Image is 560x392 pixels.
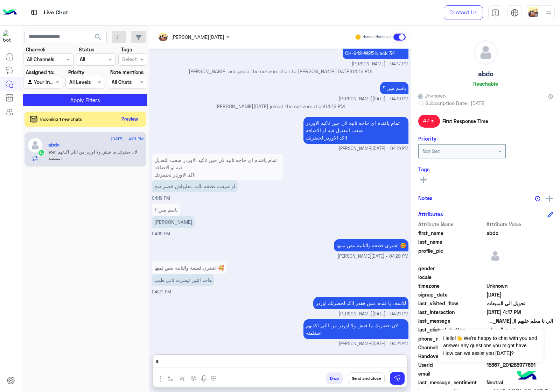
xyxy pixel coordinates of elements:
img: defaultAdmin.png [486,247,504,265]
label: Priority [68,69,84,76]
span: [PERSON_NAME][DATE] - 04:21 PM [339,341,408,347]
h5: abdo [478,70,493,78]
p: 2/9/2025, 4:19 PM [152,180,238,192]
span: gender [418,265,485,272]
h5: abdo [48,142,59,148]
span: first_name [418,229,485,237]
span: 47 m [418,115,440,127]
img: Trigger scenario [179,376,185,381]
h6: Reachable [473,80,498,87]
p: 2/9/2025, 4:19 PM [152,216,195,228]
img: hulul-logo.png [514,364,539,389]
label: Status [79,46,94,53]
img: profile [544,8,553,17]
span: last_message_sentiment [418,379,485,386]
button: search [90,31,107,46]
img: select flow [168,376,173,381]
span: Hello!👋 We're happy to chat with you and answer any questions you might have. How can we assist y... [438,329,543,362]
span: last_name [418,238,485,245]
img: WhatsApp [38,149,45,156]
button: Preview [119,114,141,124]
p: [PERSON_NAME][DATE] joined the conversation [152,102,408,110]
h6: Notes [418,195,433,201]
img: tab [30,8,38,17]
a: tab [488,5,502,20]
span: email [418,370,485,377]
img: create order [191,376,196,381]
h6: Tags [418,166,553,172]
span: last_interaction [418,308,485,316]
button: Trigger scenario [176,372,188,384]
span: 0 [486,379,553,386]
button: select flow [165,372,176,384]
span: لان حضرتك ما فيش ولا اوردر من اللي اكدتهم استلمته [48,149,137,161]
button: create order [188,372,199,384]
p: 2/9/2025, 4:20 PM [152,274,214,286]
span: Unknown [486,282,553,290]
img: add [546,195,553,202]
span: UserId [418,361,485,369]
span: 04:20 PM [152,289,171,294]
p: Live Chat [44,8,68,17]
span: 15867_201286977691 [486,361,553,369]
span: last_clicked_button [418,326,485,333]
p: 2/9/2025, 4:19 PM [152,204,180,216]
img: userImage [528,7,538,17]
span: First Response Time [442,117,488,125]
span: timezone [418,282,485,290]
span: null [486,273,553,281]
span: Incoming 1 new chats [40,116,82,122]
img: make a call [210,376,216,382]
span: locale [418,273,485,281]
span: Subscription Date : [DATE] [425,99,486,107]
span: [PERSON_NAME] - 04:17 PM [352,61,408,67]
img: tab [491,9,499,17]
span: 04:19 PM [152,231,170,236]
label: Assigned to: [26,69,55,76]
img: tab [511,9,519,17]
img: Logo [3,5,17,20]
img: 713415422032625 [3,30,15,43]
span: 04:19 PM [324,103,345,109]
span: null [486,265,553,272]
span: [PERSON_NAME][DATE] - 04:19 PM [339,145,408,152]
p: 2/9/2025, 4:19 PM [152,154,283,181]
span: profile_pic [418,247,485,263]
img: defaultAdmin.png [474,41,498,64]
span: abdo [486,229,553,237]
span: phone_number [418,335,485,342]
p: 2/9/2025, 4:20 PM [334,239,408,251]
button: Apply Filters [23,94,147,106]
label: Tags [121,46,132,53]
p: [PERSON_NAME] assigned the conversation to [PERSON_NAME][DATE] [152,67,408,75]
span: ChannelId [418,344,485,351]
span: last_visited_flow [418,300,485,307]
span: [PERSON_NAME][DATE] - 04:19 PM [339,96,408,102]
span: 04:19 PM [152,195,170,201]
p: 2/9/2025, 4:21 PM [313,297,408,309]
span: تحويل الي المبيعات [486,300,553,307]
span: 2025-04-17T22:43:46.528Z [486,291,553,298]
span: Attribute Value [486,221,553,228]
img: notes [535,196,540,201]
button: Drop [326,372,343,384]
label: Note mentions [110,69,143,76]
label: Channel: [26,46,45,53]
span: null [486,370,553,377]
img: send message [394,375,401,382]
p: 2/9/2025, 4:20 PM [152,262,226,274]
img: send voice note [199,375,208,383]
a: Contact Us [444,5,483,20]
span: signup_date [418,291,485,298]
span: Unknown [418,92,446,99]
p: 2/9/2025, 4:21 PM [303,319,408,339]
span: [DATE] - 4:21 PM [111,136,143,142]
small: Human Handover [363,34,392,40]
button: Send and close [348,372,385,384]
h6: Priority [418,135,436,142]
h6: Attributes [418,211,443,217]
div: Select [121,55,137,64]
span: [PERSON_NAME][DATE] - 04:20 PM [338,253,408,260]
img: send attachment [156,375,164,383]
span: You [48,149,55,155]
